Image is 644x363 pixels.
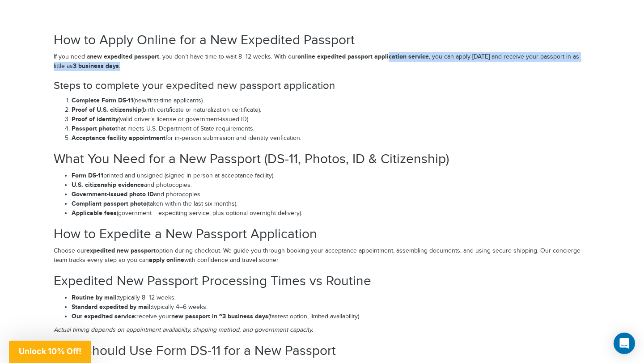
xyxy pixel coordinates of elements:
li: printed and unsigned (signed in person at acceptance facility). [72,171,590,181]
h3: Steps to complete your expedited new passport application [54,80,590,92]
strong: Complete Form DS-11 [72,97,133,104]
strong: Acceptance facility appointment [72,134,165,142]
p: If you need a , you don’t have time to wait 8–12 weeks. With our , you can apply [DATE] and recei... [54,52,590,71]
li: receive your (fastest option, limited availability). [72,312,590,321]
div: Unlock 10% Off! [9,341,91,363]
strong: Government-issued photo ID [72,190,154,198]
p: Choose our option during checkout. We guide you through booking your acceptance appointment, asse... [54,246,590,265]
strong: Standard expedited by mail: [72,303,152,311]
li: typically 4–6 weeks. [72,303,590,312]
li: and photocopies. [72,181,590,190]
h2: Expedited New Passport Processing Times vs Routine [54,274,590,289]
strong: expedited new passport [86,247,156,254]
span: Unlock 10% Off! [19,346,81,356]
li: (taken within the last six months). [72,199,590,209]
li: and photocopies. [72,190,590,199]
strong: Proof of identity [72,115,119,123]
li: that meets U.S. Department of State requirements. [72,124,590,134]
strong: U.S. citizenship evidence [72,181,144,189]
strong: Proof of U.S. citizenship [72,106,141,114]
strong: new passport in ~3 business days [171,312,268,320]
strong: Passport photo [72,125,115,132]
li: (government + expediting service, plus optional overnight delivery). [72,209,590,218]
li: (birth certificate or naturalization certificate). [72,106,590,115]
strong: apply online [149,256,184,264]
strong: Our expedited service: [72,312,136,320]
strong: online expedited passport application service [297,53,429,60]
strong: Compliant passport photo [72,200,147,207]
li: for in-person submission and identity verification. [72,134,590,143]
strong: Routine by mail: [72,294,118,301]
strong: new expedited passport [90,53,159,60]
h2: Who Should Use Form DS-11 for a New Passport [54,344,590,359]
li: typically 8–12 weeks. [72,293,590,303]
h2: How to Expedite a New Passport Application [54,227,590,242]
div: Open Intercom Messenger [614,333,635,354]
em: Actual timing depends on appointment availability, shipping method, and government capacity. [54,326,313,333]
li: (valid driver’s license or government-issued ID). [72,115,590,124]
strong: Applicable fees [72,209,117,217]
h2: How to Apply Online for a New Expedited Passport [54,33,590,48]
strong: Form DS-11 [72,172,103,179]
h2: What You Need for a New Passport (DS-11, Photos, ID & Citizenship) [54,152,590,167]
strong: 3 business days [73,62,119,70]
li: (new/first-time applicants). [72,96,590,106]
